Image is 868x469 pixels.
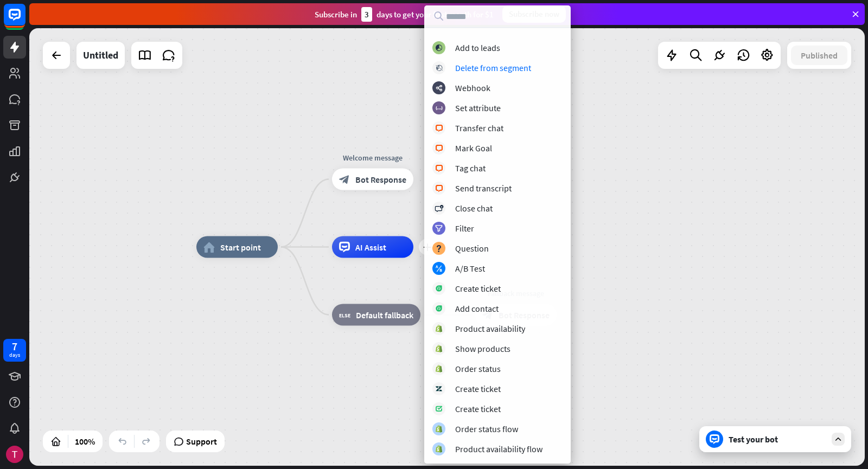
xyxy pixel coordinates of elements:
[361,7,372,22] div: 3
[435,125,443,132] i: block_livechat
[435,165,443,172] i: block_livechat
[435,145,443,152] i: block_livechat
[72,433,98,450] div: 100%
[436,245,442,252] i: block_question
[455,102,501,113] div: Set attribute
[423,243,431,251] i: plus
[436,85,443,92] i: webhooks
[315,7,494,22] div: Subscribe in days to get your first month for $1
[435,205,443,212] i: block_close_chat
[455,223,474,234] div: Filter
[12,342,17,351] div: 7
[356,310,413,320] span: Default fallback
[203,242,215,253] i: home_2
[83,42,118,69] div: Untitled
[455,444,542,454] div: Product availability flow
[455,123,503,133] div: Transfer chat
[3,339,26,362] a: 7 days
[220,242,261,253] span: Start point
[455,303,499,314] div: Add contact
[455,183,512,194] div: Send transcript
[436,265,443,272] i: block_ab_testing
[455,343,510,354] div: Show products
[455,42,500,53] div: Add to leads
[355,174,406,185] span: Bot Response
[9,351,20,359] div: days
[455,283,501,294] div: Create ticket
[355,242,386,253] span: AI Assist
[455,203,493,214] div: Close chat
[455,363,501,374] div: Order status
[455,383,501,394] div: Create ticket
[455,263,485,274] div: A/B Test
[435,185,443,192] i: block_livechat
[436,105,443,112] i: block_set_attribute
[455,243,489,254] div: Question
[455,62,531,73] div: Delete from segment
[436,65,443,72] i: block_delete_from_segment
[9,4,41,37] button: Open LiveChat chat widget
[186,433,217,450] span: Support
[339,310,350,320] i: block_fallback
[324,152,422,163] div: Welcome message
[455,423,518,434] div: Order status flow
[455,163,486,174] div: Tag chat
[729,434,826,445] div: Test your bot
[455,143,492,153] div: Mark Goal
[435,44,443,52] i: block_add_to_segment
[435,225,443,232] i: filter
[455,323,525,334] div: Product availability
[455,403,501,414] div: Create ticket
[455,82,490,93] div: Webhook
[791,46,847,65] button: Published
[339,174,350,185] i: block_bot_response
